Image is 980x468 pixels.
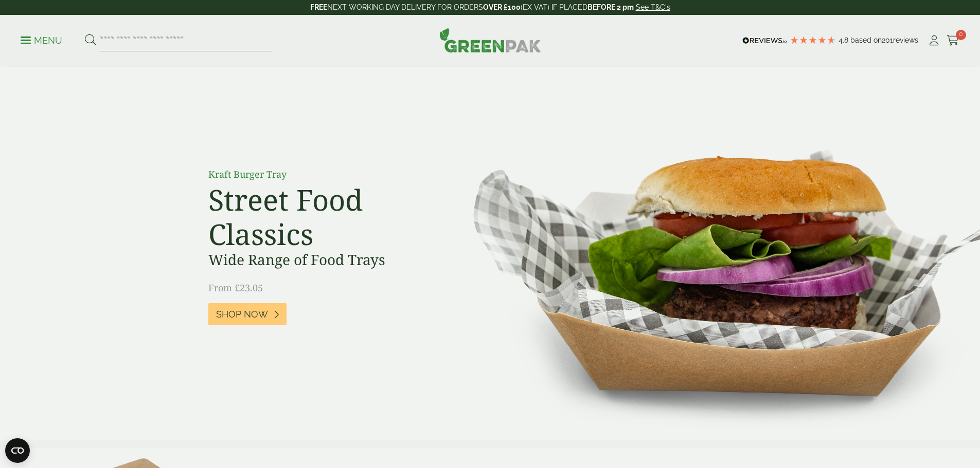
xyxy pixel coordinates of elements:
p: Kraft Burger Tray [208,167,440,181]
img: Street Food Classics [441,67,980,440]
span: From £23.05 [208,282,263,294]
span: 0 [956,30,966,40]
img: REVIEWS.io [742,37,787,44]
h3: Wide Range of Food Trays [208,251,440,269]
a: Menu [21,34,62,45]
a: See T&C's [636,3,670,11]
span: reviews [893,36,918,44]
span: Shop Now [216,309,268,320]
strong: FREE [310,3,327,11]
div: 4.79 Stars [790,35,836,45]
strong: BEFORE 2 pm [587,3,634,11]
i: My Account [928,35,940,46]
span: 4.8 [839,36,850,44]
span: 201 [882,36,893,44]
button: Open CMP widget [5,438,30,463]
a: Shop Now [208,303,287,325]
a: 0 [947,33,959,48]
span: Based on [850,36,882,44]
img: GreenPak Supplies [439,28,541,52]
i: Cart [947,35,959,46]
p: Menu [21,34,62,47]
h2: Street Food Classics [208,182,440,251]
strong: OVER £100 [483,3,521,11]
